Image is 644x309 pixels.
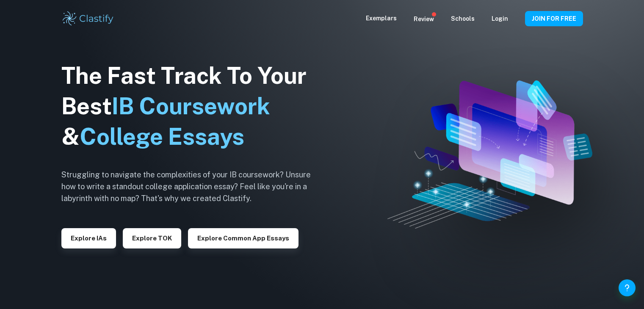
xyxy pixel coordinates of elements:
p: Review [414,14,434,24]
a: Login [492,15,508,22]
button: Help and Feedback [619,279,636,296]
h6: Struggling to navigate the complexities of your IB coursework? Unsure how to write a standout col... [61,169,324,204]
p: Exemplars [366,14,397,23]
h1: The Fast Track To Your Best & [61,61,324,152]
button: Explore IAs [61,228,116,248]
a: Explore TOK [123,234,181,242]
span: College Essays [80,123,244,150]
span: IB Coursework [112,93,270,119]
button: JOIN FOR FREE [525,11,583,26]
img: Clastify logo [61,10,115,27]
img: Clastify hero [387,80,593,229]
a: Explore IAs [61,234,116,242]
a: Schools [451,15,475,22]
button: Explore TOK [123,228,181,248]
button: Explore Common App essays [188,228,299,248]
a: Explore Common App essays [188,234,299,242]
